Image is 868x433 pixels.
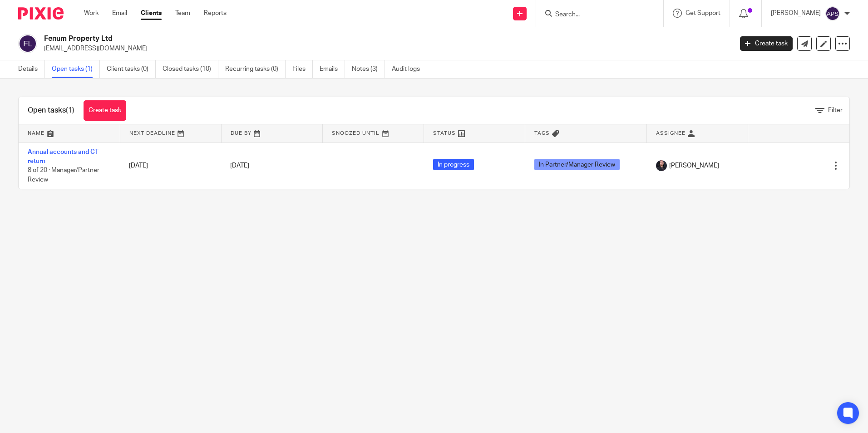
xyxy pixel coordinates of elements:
[66,107,74,114] span: (1)
[175,9,190,18] a: Team
[740,36,793,51] a: Create task
[352,60,385,78] a: Notes (3)
[163,60,218,78] a: Closed tasks (10)
[28,167,99,183] span: 8 of 20 · Manager/Partner Review
[52,60,100,78] a: Open tasks (1)
[107,60,156,78] a: Client tasks (0)
[292,60,313,78] a: Files
[141,9,162,18] a: Clients
[44,34,590,44] h2: Fenum Property Ltd
[828,107,843,113] span: Filter
[18,7,64,20] img: Pixie
[771,9,821,18] p: [PERSON_NAME]
[392,60,427,78] a: Audit logs
[332,131,380,136] span: Snoozed Until
[534,131,550,136] span: Tags
[686,10,720,16] span: Get Support
[28,106,74,115] h1: Open tasks
[84,100,126,121] a: Create task
[225,60,286,78] a: Recurring tasks (0)
[84,9,99,18] a: Work
[230,162,249,169] span: [DATE]
[18,60,45,78] a: Details
[120,143,221,189] td: [DATE]
[320,60,345,78] a: Emails
[825,6,840,21] img: svg%3E
[44,44,726,53] p: [EMAIL_ADDRESS][DOMAIN_NAME]
[433,131,456,136] span: Status
[28,149,99,164] a: Annual accounts and CT return
[554,11,636,19] input: Search
[204,9,227,18] a: Reports
[18,34,37,53] img: svg%3E
[669,161,719,170] span: [PERSON_NAME]
[656,160,667,171] img: MicrosoftTeams-image.jfif
[112,9,127,18] a: Email
[433,159,474,170] span: In progress
[534,159,620,170] span: In Partner/Manager Review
